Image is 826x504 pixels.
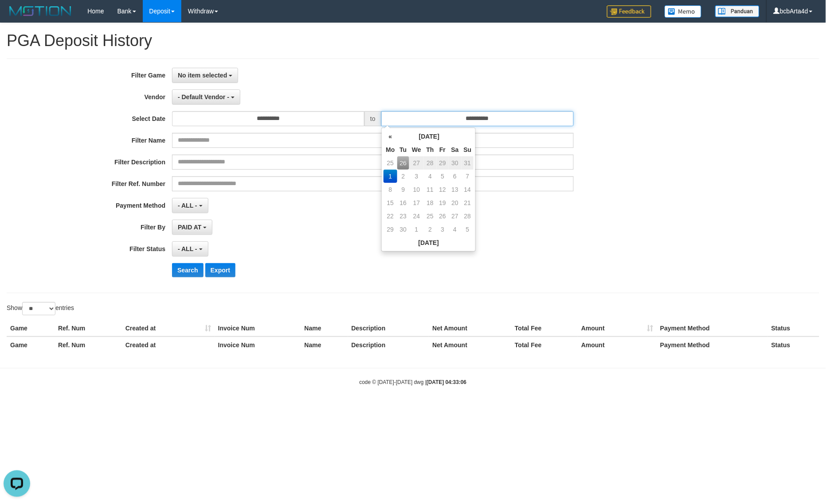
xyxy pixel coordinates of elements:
[409,156,424,170] td: 27
[462,156,474,170] td: 31
[384,223,397,236] td: 29
[397,223,410,236] td: 30
[7,32,819,50] h1: PGA Deposit History
[429,337,511,353] th: Net Amount
[348,337,429,353] th: Description
[384,156,397,170] td: 25
[424,223,437,236] td: 2
[715,5,759,17] img: panduan.png
[449,183,462,196] td: 13
[178,202,197,209] span: - ALL -
[437,170,449,183] td: 5
[172,263,204,277] button: Search
[437,223,449,236] td: 3
[178,224,201,231] span: PAID AT
[397,170,410,183] td: 2
[462,209,474,223] td: 28
[665,5,702,18] img: Button%20Memo.svg
[462,183,474,196] td: 14
[178,245,197,252] span: - ALL -
[437,156,449,170] td: 29
[178,72,227,79] span: No item selected
[55,320,122,337] th: Ref. Num
[424,183,437,196] td: 11
[172,241,208,256] button: - ALL -
[437,196,449,209] td: 19
[409,196,424,209] td: 17
[449,209,462,223] td: 27
[437,209,449,223] td: 26
[427,379,466,385] strong: [DATE] 04:33:06
[449,223,462,236] td: 4
[409,223,424,236] td: 1
[409,183,424,196] td: 10
[578,337,657,353] th: Amount
[7,302,74,315] label: Show entries
[462,170,474,183] td: 7
[301,320,348,337] th: Name
[409,170,424,183] td: 3
[215,337,301,353] th: Invoice Num
[7,4,74,18] img: MOTION_logo.png
[384,236,474,249] th: [DATE]
[449,143,462,156] th: Sa
[607,5,651,18] img: Feedback.jpg
[205,263,235,277] button: Export
[7,337,55,353] th: Game
[22,302,55,315] select: Showentries
[364,111,381,126] span: to
[172,68,238,83] button: No item selected
[449,156,462,170] td: 30
[424,143,437,156] th: Th
[768,337,819,353] th: Status
[7,320,55,337] th: Game
[384,130,397,143] th: «
[657,337,768,353] th: Payment Method
[360,379,467,385] small: code © [DATE]-[DATE] dwg |
[4,4,30,30] button: Open LiveChat chat widget
[424,156,437,170] td: 28
[657,320,768,337] th: Payment Method
[178,93,229,101] span: - Default Vendor -
[768,320,819,337] th: Status
[397,143,410,156] th: Tu
[511,337,578,353] th: Total Fee
[409,143,424,156] th: We
[429,320,511,337] th: Net Amount
[122,320,215,337] th: Created at
[449,196,462,209] td: 20
[172,220,212,235] button: PAID AT
[462,196,474,209] td: 21
[462,223,474,236] td: 5
[449,170,462,183] td: 6
[437,183,449,196] td: 12
[348,320,429,337] th: Description
[578,320,657,337] th: Amount
[384,170,397,183] td: 1
[462,143,474,156] th: Su
[424,209,437,223] td: 25
[397,196,410,209] td: 16
[397,156,410,170] td: 26
[511,320,578,337] th: Total Fee
[437,143,449,156] th: Fr
[384,209,397,223] td: 22
[397,130,462,143] th: [DATE]
[172,89,240,105] button: - Default Vendor -
[397,183,410,196] td: 9
[384,143,397,156] th: Mo
[215,320,301,337] th: Invoice Num
[424,170,437,183] td: 4
[397,209,410,223] td: 23
[384,196,397,209] td: 15
[384,183,397,196] td: 8
[424,196,437,209] td: 18
[55,337,122,353] th: Ref. Num
[409,209,424,223] td: 24
[301,337,348,353] th: Name
[172,198,208,213] button: - ALL -
[122,337,215,353] th: Created at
